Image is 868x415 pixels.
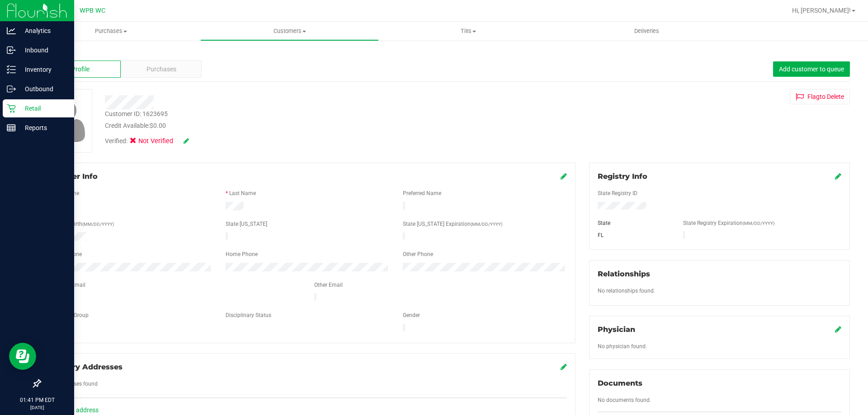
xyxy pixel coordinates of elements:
label: No relationships found. [598,287,655,295]
button: Flagto Delete [790,89,850,104]
span: Not Verified [138,136,175,146]
span: Relationships [598,270,650,278]
span: Delivery Addresses [48,363,123,371]
label: State Registry Expiration [683,219,774,227]
span: $0.00 [150,122,166,129]
a: Purchases [22,22,200,41]
p: [DATE] [4,404,70,411]
label: Home Phone [226,250,258,258]
p: Analytics [16,25,70,36]
button: Add customer to queue [773,61,850,77]
label: Last Name [229,189,256,197]
p: Retail [16,103,70,114]
label: Preferred Name [403,189,441,197]
a: Customers [200,22,379,41]
span: Hi, [PERSON_NAME]! [792,7,851,14]
label: State Registry ID [598,189,637,197]
span: (MM/DD/YYYY) [743,221,774,226]
p: Outbound [16,84,70,94]
span: Purchases [146,65,176,74]
inline-svg: Retail [7,104,16,113]
label: State [US_STATE] [226,220,267,228]
span: Registry Info [598,172,647,181]
label: Other Email [314,281,343,289]
span: (MM/DD/YYYY) [82,222,114,227]
inline-svg: Outbound [7,84,16,93]
span: Tills [379,27,557,35]
inline-svg: Inventory [7,65,16,74]
p: Reports [16,122,70,133]
span: Customers [201,27,378,35]
p: 01:41 PM EDT [4,396,70,404]
div: Credit Available: [105,121,503,131]
div: Customer ID: 1623695 [105,109,168,119]
inline-svg: Reports [7,123,16,132]
span: Physician [598,325,635,334]
div: Verified: [105,136,189,146]
span: (MM/DD/YYYY) [471,222,502,227]
iframe: Resource center [9,343,36,370]
div: State [591,219,677,227]
div: FL [591,231,677,239]
span: No physician found. [598,343,647,350]
p: Inbound [16,45,70,56]
span: Profile [71,65,90,74]
span: Deliveries [622,27,671,35]
label: Gender [403,311,420,319]
span: WPB WC [80,7,105,14]
span: Purchases [22,27,200,35]
label: Other Phone [403,250,433,258]
inline-svg: Inbound [7,46,16,55]
span: No documents found. [598,397,651,403]
span: Add customer to queue [779,65,844,73]
label: Date of Birth [52,220,114,228]
a: Deliveries [557,22,736,41]
span: Documents [598,379,642,387]
label: Disciplinary Status [226,311,271,319]
label: State [US_STATE] Expiration [403,220,502,228]
inline-svg: Analytics [7,26,16,35]
p: Inventory [16,64,70,75]
a: Tills [379,22,557,41]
